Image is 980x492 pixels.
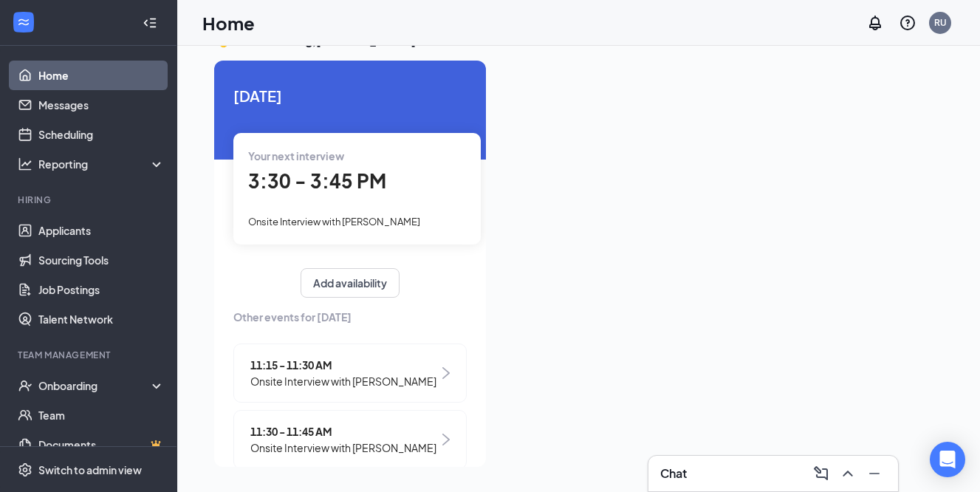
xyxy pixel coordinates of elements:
[38,378,152,393] div: Onboarding
[812,465,830,482] svg: ComposeMessage
[38,304,165,334] a: Talent Network
[18,157,32,171] svg: Analysis
[202,10,255,35] h1: Home
[863,462,886,485] button: Minimize
[250,357,436,373] span: 11:15 - 11:30 AM
[38,430,165,459] a: DocumentsCrown
[250,373,436,389] span: Onsite Interview with [PERSON_NAME]
[18,378,32,393] svg: UserCheck
[38,157,165,171] div: Reporting
[248,149,344,163] span: Your next interview
[18,194,162,206] div: Hiring
[38,216,165,245] a: Applicants
[836,462,860,485] button: ChevronUp
[38,245,165,275] a: Sourcing Tools
[16,15,31,30] svg: WorkstreamLogo
[250,440,436,456] span: Onsite Interview with [PERSON_NAME]
[38,90,165,120] a: Messages
[143,16,157,30] svg: Collapse
[660,465,687,482] h3: Chat
[899,14,916,32] svg: QuestionInfo
[233,309,467,325] span: Other events for [DATE]
[839,465,857,482] svg: ChevronUp
[866,465,883,482] svg: Minimize
[18,462,32,477] svg: Settings
[38,120,165,149] a: Scheduling
[38,275,165,304] a: Job Postings
[248,168,386,193] span: 3:30 - 3:45 PM
[248,216,420,228] span: Onsite Interview with [PERSON_NAME]
[809,462,833,485] button: ComposeMessage
[930,442,965,477] div: Open Intercom Messenger
[866,14,884,32] svg: Notifications
[250,423,436,440] span: 11:30 - 11:45 AM
[233,84,467,107] span: [DATE]
[38,400,165,430] a: Team
[18,349,162,361] div: Team Management
[301,268,400,298] button: Add availability
[934,16,947,29] div: RU
[38,61,165,90] a: Home
[38,462,142,477] div: Switch to admin view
